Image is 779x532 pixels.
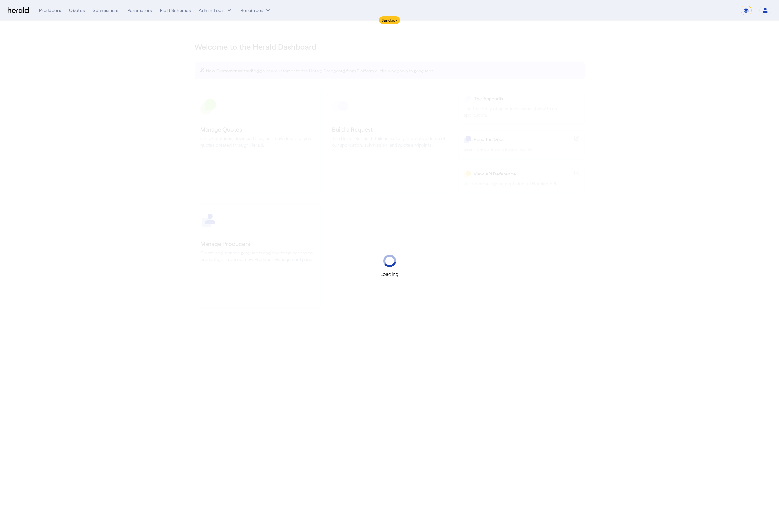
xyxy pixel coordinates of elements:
div: Producers [39,7,61,14]
button: Resources dropdown menu [240,7,271,14]
div: Quotes [69,7,85,14]
img: Herald Logo [8,7,29,14]
div: Submissions [93,7,120,14]
div: Field Schemas [160,7,191,14]
div: Parameters [128,7,152,14]
div: Sandbox [379,16,400,24]
button: internal dropdown menu [199,7,233,14]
